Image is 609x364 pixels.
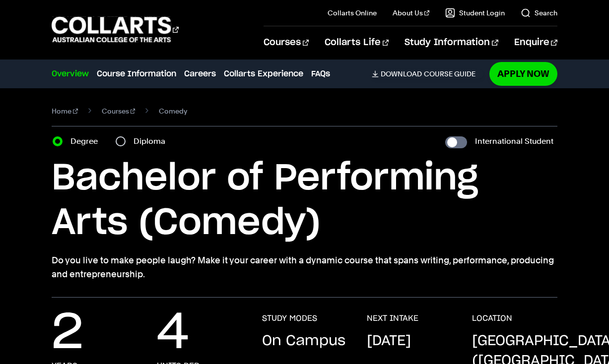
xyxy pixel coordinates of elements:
[262,313,317,323] h3: STUDY MODES
[367,313,418,323] h3: NEXT INTAKE
[445,8,505,18] a: Student Login
[393,8,429,18] a: About Us
[159,104,187,118] span: Comedy
[52,313,83,353] p: 2
[521,8,557,18] a: Search
[264,26,309,59] a: Courses
[52,68,89,80] a: Overview
[405,26,498,59] a: Study Information
[184,68,216,80] a: Careers
[262,331,345,351] p: On Campus
[311,68,330,80] a: FAQs
[52,253,557,281] p: Do you live to make people laugh? Make it your career with a dynamic course that spans writing, p...
[70,134,104,148] label: Degree
[472,313,512,323] h3: LOCATION
[514,26,557,59] a: Enquire
[134,134,171,148] label: Diploma
[102,104,135,118] a: Courses
[224,68,303,80] a: Collarts Experience
[475,134,553,148] label: International Student
[52,104,78,118] a: Home
[372,69,483,78] a: DownloadCourse Guide
[489,62,557,85] a: Apply Now
[367,331,411,351] p: [DATE]
[381,69,422,78] span: Download
[325,26,389,59] a: Collarts Life
[97,68,176,80] a: Course Information
[52,156,557,245] h1: Bachelor of Performing Arts (Comedy)
[52,15,179,44] div: Go to homepage
[328,8,377,18] a: Collarts Online
[157,313,189,353] p: 4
